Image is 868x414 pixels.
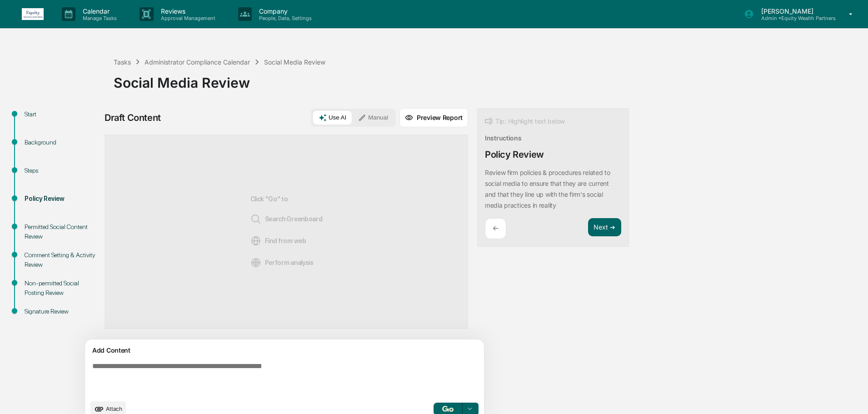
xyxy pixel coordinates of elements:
[250,257,314,268] span: Perform analysis
[754,15,836,21] p: Admin • Equity Wealth Partners
[313,111,352,125] button: Use AI
[485,116,565,127] div: Tip: Highlight text below
[588,218,621,237] button: Next ➔
[25,250,99,269] div: Comment Setting & Activity Review
[22,8,44,20] img: logo
[250,257,261,268] img: Analysis
[493,224,499,233] p: ←
[250,150,323,314] div: Click "Go" to
[264,58,325,66] div: Social Media Review
[250,235,261,246] img: Web
[25,222,99,241] div: Permitted Social Content Review
[75,15,121,21] p: Manage Tasks
[250,214,323,224] span: Search Greenboard
[114,67,863,91] div: Social Media Review
[485,149,544,160] div: Policy Review
[154,7,220,15] p: Reviews
[353,111,394,125] button: Manual
[25,194,99,204] div: Policy Review
[75,7,121,15] p: Calendar
[25,307,99,316] div: Signature Review
[485,169,610,209] p: Review firm policies & procedures related to social media to ensure that they are current and tha...
[252,15,316,21] p: People, Data, Settings
[25,166,99,175] div: Steps
[485,134,522,142] div: Instructions
[114,58,131,66] div: Tasks
[442,406,453,412] img: Go
[106,405,122,412] span: Attach
[252,7,316,15] p: Company
[145,58,250,66] div: Administrator Compliance Calendar
[105,112,161,123] div: Draft Content
[399,108,468,127] button: Preview Report
[25,138,99,147] div: Background
[839,384,863,409] iframe: Open customer support
[754,7,836,15] p: [PERSON_NAME]
[250,214,261,224] img: Search
[90,345,479,356] div: Add Content
[250,235,306,246] span: Find from web
[154,15,220,21] p: Approval Management
[25,279,99,298] div: Non-permitted Social Posting Review
[25,110,99,119] div: Start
